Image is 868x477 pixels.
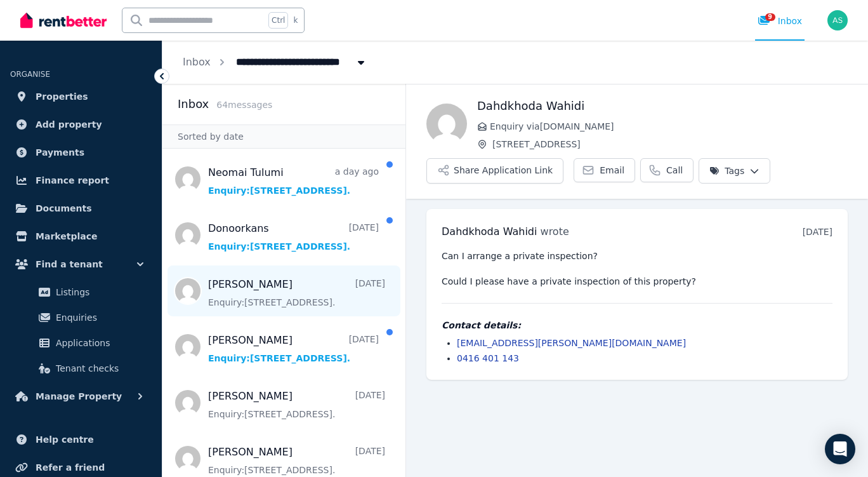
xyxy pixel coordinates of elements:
div: Open Intercom Messenger [825,434,855,464]
span: Documents [36,201,92,216]
span: Enquiries [56,310,141,325]
a: [PERSON_NAME][DATE]Enquiry:[STREET_ADDRESS]. [208,333,379,365]
span: Email [600,164,624,177]
span: 9 [765,13,775,21]
button: Share Application Link [426,158,563,184]
div: Inbox [758,15,802,27]
a: Call [640,158,694,182]
span: Manage Property [36,389,122,404]
span: Help centre [36,432,94,447]
span: wrote [541,225,569,238]
span: Refer a friend [36,460,105,475]
a: [PERSON_NAME][DATE]Enquiry:[STREET_ADDRESS]. [208,277,385,309]
div: Sorted by date [162,124,405,149]
h4: Contact details: [442,319,832,332]
span: k [293,15,298,25]
a: Marketplace [10,224,152,249]
a: [PERSON_NAME][DATE]Enquiry:[STREET_ADDRESS]. [208,389,385,420]
span: Find a tenant [36,257,103,272]
button: Manage Property [10,384,152,409]
a: Tenant checks [15,356,147,381]
span: Tenant checks [56,361,141,376]
a: Documents [10,196,152,221]
a: Donoorkans[DATE]Enquiry:[STREET_ADDRESS]. [208,221,379,253]
a: Inbox [183,56,211,68]
a: Applications [15,330,147,356]
a: [PERSON_NAME][DATE]Enquiry:[STREET_ADDRESS]. [208,445,385,476]
span: Finance report [36,173,109,188]
a: 0416 401 143 [457,353,519,363]
a: Add property [10,112,152,137]
span: Enquiry via [DOMAIN_NAME] [490,120,848,133]
span: Listings [56,285,141,300]
span: [STREET_ADDRESS] [492,138,848,151]
span: Call [666,164,683,177]
nav: Breadcrumb [162,41,388,84]
button: Tags [699,158,770,184]
h2: Inbox [178,95,209,113]
span: Tags [709,165,744,177]
a: Enquiries [15,305,147,330]
span: Ctrl [268,12,288,29]
a: Neomai Tulumia day agoEnquiry:[STREET_ADDRESS]. [208,165,379,197]
pre: Can I arrange a private inspection? Could I please have a private inspection of this property? [442,250,832,288]
span: Dahdkhoda Wahidi [442,225,537,238]
a: Finance report [10,168,152,193]
img: RentBetter [20,11,107,30]
span: 64 message s [216,100,272,110]
span: Marketplace [36,229,97,244]
span: Add property [36,117,102,132]
span: Properties [36,89,88,104]
a: Properties [10,84,152,109]
span: Applications [56,335,141,351]
a: Email [574,158,635,182]
time: [DATE] [803,227,832,237]
span: ORGANISE [10,70,50,79]
a: Payments [10,140,152,165]
a: Help centre [10,427,152,452]
img: Dahdkhoda Wahidi [426,104,467,144]
img: Aswadi Sengordon [827,10,848,30]
a: [EMAIL_ADDRESS][PERSON_NAME][DOMAIN_NAME] [457,338,686,348]
button: Find a tenant [10,252,152,277]
h1: Dahdkhoda Wahidi [477,97,848,115]
span: Payments [36,145,84,160]
a: Listings [15,279,147,305]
